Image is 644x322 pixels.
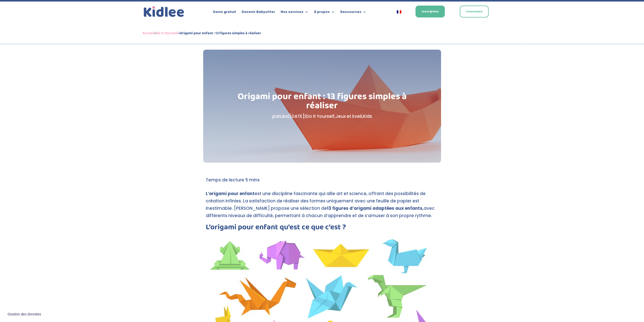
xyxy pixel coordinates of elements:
[180,30,261,36] strong: Origami pour enfant : 13 figures simples à réaliser
[142,30,154,36] a: Accueil
[306,113,335,119] a: Do It Yourself
[280,113,288,119] a: Léa
[213,10,236,16] a: Devis gratuit
[397,10,401,13] img: Français
[142,5,185,18] a: Kidlee Logo
[206,191,255,197] strong: L’origami pour enfant
[340,10,366,16] a: Ressources
[289,113,304,119] span: [DATE]
[8,312,41,317] span: Gestion des données
[327,205,424,211] strong: 13 figures d’origami adaptées aux enfants,
[281,10,308,16] a: Nos services
[314,10,335,16] a: À propos
[206,223,439,234] h2: L’origami pour enfant qu’est ce que c’est ?
[228,92,416,113] h1: Origami pour enfant : 13 figures simples à réaliser
[156,30,178,36] a: Do It Yourself
[5,309,44,320] button: Gestion des données
[460,6,489,17] a: Connexion
[242,10,275,16] a: Devenir Babysitter
[228,113,416,120] p: par | | , ,
[142,30,261,36] span: » »
[416,6,445,17] a: Inscription
[142,5,185,18] img: logo_kidlee_bleu
[363,113,372,119] a: Kids
[336,113,362,119] a: Jeux et Eveil
[206,190,439,224] p: est une discipline fascinante qui allie art et science, offrant des possibilités de création infi...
